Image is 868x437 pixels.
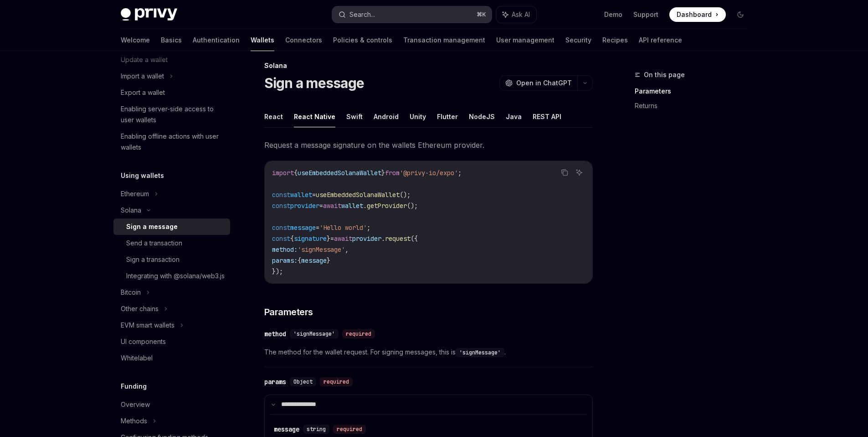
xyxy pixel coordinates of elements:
div: Bitcoin [121,287,141,298]
span: Dashboard [677,10,712,19]
span: useEmbeddedSolanaWallet [316,191,400,199]
a: Security [565,29,591,51]
span: } [327,256,330,265]
a: Sign a message [113,218,230,235]
span: }); [272,267,283,276]
span: . [381,234,385,243]
a: Support [633,10,658,19]
span: } [381,169,385,177]
div: Export a wallet [121,87,165,98]
span: method: [272,245,298,254]
a: Wallets [251,29,274,51]
div: Search... [349,9,375,20]
span: = [330,234,334,243]
span: provider [290,202,319,210]
span: On this page [644,69,685,80]
a: Welcome [121,29,150,51]
a: Policies & controls [333,29,392,51]
div: Import a wallet [121,71,164,82]
div: Solana [264,61,593,70]
div: Integrating with @solana/web3.js [126,271,225,281]
span: '@privy-io/expo' [400,169,458,177]
span: , [345,245,349,254]
img: dark logo [121,8,177,21]
span: . [363,202,367,210]
button: NodeJS [469,106,495,127]
button: Flutter [437,106,458,127]
span: = [316,224,319,232]
div: params [264,377,286,386]
a: Whitelabel [113,350,230,366]
a: Enabling server-side access to user wallets [113,101,230,128]
span: Open in ChatGPT [516,78,572,88]
a: Overview [113,396,230,413]
a: Enabling offline actions with user wallets [113,128,230,156]
a: Connectors [285,29,322,51]
div: Ethereum [121,188,149,199]
button: Java [506,106,522,127]
span: import [272,169,294,177]
span: await [323,202,341,210]
div: Overview [121,399,150,410]
a: Transaction management [403,29,485,51]
div: message [274,425,299,434]
div: Methods [121,416,147,427]
span: Parameters [264,306,313,318]
button: Open in ChatGPT [499,75,577,91]
span: const [272,202,290,210]
span: 'Hello world' [319,224,367,232]
span: { [298,256,301,265]
span: (); [400,191,411,199]
div: required [342,329,375,338]
div: Enabling server-side access to user wallets [121,104,225,125]
span: const [272,224,290,232]
a: Sign a transaction [113,251,230,268]
span: request [385,234,411,243]
button: React Native [294,106,335,127]
div: Sign a transaction [126,254,180,265]
span: from [385,169,400,177]
button: Swift [346,106,363,127]
h5: Funding [121,381,147,392]
span: ⌘ K [477,11,486,18]
button: Toggle dark mode [733,7,748,22]
div: Other chains [121,303,159,314]
button: REST API [533,106,561,127]
div: Sign a message [126,221,178,232]
a: Demo [604,10,622,19]
a: Returns [635,99,755,113]
button: React [264,106,283,127]
a: Basics [161,29,182,51]
span: await [334,234,352,243]
span: Object [293,378,313,385]
span: { [294,169,298,177]
div: UI components [121,336,166,347]
a: User management [496,29,555,51]
span: = [319,202,323,210]
span: getProvider [367,202,407,210]
a: UI components [113,333,230,350]
span: (); [407,202,418,210]
span: signature [294,234,327,243]
button: Search...⌘K [332,6,492,23]
span: } [327,234,330,243]
span: wallet [290,191,312,199]
span: 'signMessage' [293,330,335,338]
div: Enabling offline actions with user wallets [121,131,225,153]
div: required [333,425,366,434]
span: Request a message signature on the wallets Ethereum provider. [264,139,593,151]
div: Solana [121,205,141,216]
span: const [272,234,290,243]
span: ; [367,224,370,232]
span: 'signMessage' [298,245,345,254]
div: method [264,329,286,338]
span: message [301,256,327,265]
a: Authentication [193,29,240,51]
span: The method for the wallet request. For signing messages, this is . [264,347,593,358]
span: ; [458,169,462,177]
button: Copy the contents from the code block [559,166,570,178]
span: message [290,224,316,232]
div: EVM smart wallets [121,320,175,331]
a: Parameters [635,84,755,99]
button: Ask AI [573,166,585,178]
